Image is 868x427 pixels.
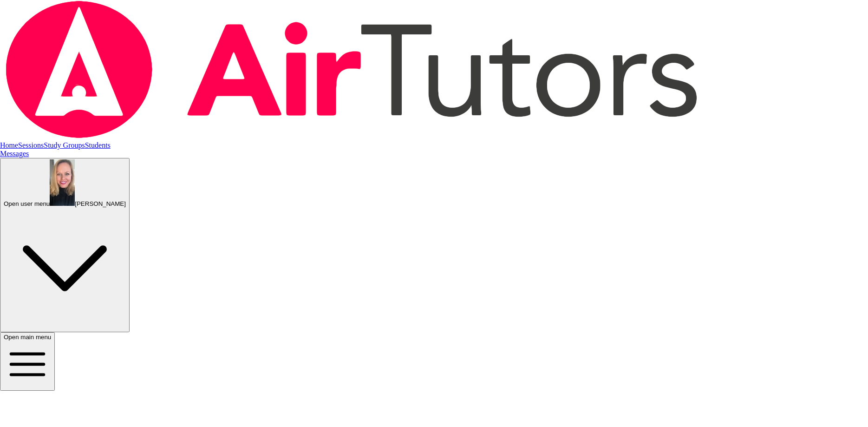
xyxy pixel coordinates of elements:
[75,200,126,207] span: [PERSON_NAME]
[18,141,44,149] a: Sessions
[44,141,85,149] a: Study Groups
[4,200,50,207] span: Open user menu
[4,334,51,341] span: Open main menu
[85,141,111,149] a: Students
